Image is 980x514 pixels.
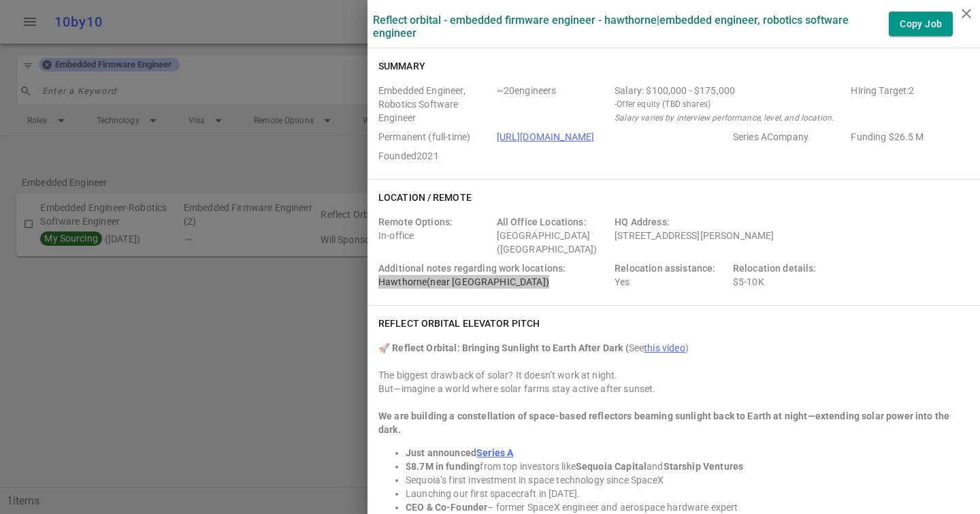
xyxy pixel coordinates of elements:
[851,84,964,125] span: Hiring Target
[644,342,685,353] a: this video
[406,460,969,473] li: from top investors like and
[889,12,953,37] button: Copy Job
[378,149,491,163] span: Employer Founded
[615,84,845,97] div: Salary Range
[378,130,491,144] span: Job Type
[378,317,540,330] h6: Reflect Orbital elevator pitch
[958,5,975,22] i: close
[378,84,491,125] span: Roles
[733,261,846,289] div: $5-10K
[851,130,964,144] span: Employer Founding
[615,215,845,256] div: [STREET_ADDRESS][PERSON_NAME]
[733,130,846,144] span: Employer Stage e.g. Series A
[664,461,744,472] strong: Starship Ventures
[378,411,949,435] strong: We are building a constellation of space-based reflectors beaming sunlight back to Earth at night...
[378,341,969,355] div: See )
[497,131,595,142] a: [URL][DOMAIN_NAME]
[378,342,629,353] strong: 🚀 Reflect Orbital: Bringing Sunlight to Earth After Dark (
[406,500,969,514] li: – former SpaceX engineer and aerospace hardware expert
[378,368,969,382] div: The biggest drawback of solar? It doesn’t work at night.
[497,216,587,227] span: All Office Locations:
[373,14,889,39] label: Reflect Orbital - Embedded Firmware Engineer - Hawthorne | Embedded Engineer, Robotics Software E...
[406,461,480,472] strong: $8.7M in funding
[406,502,487,513] strong: CEO & Co-Founder
[476,447,513,458] a: Series A
[615,261,728,289] div: Yes
[733,263,817,274] span: Relocation details:
[406,473,969,487] li: Sequoia’s first investment in space technology since SpaceX
[497,215,610,256] div: [GEOGRAPHIC_DATA] ([GEOGRAPHIC_DATA])
[378,263,566,274] span: Additional notes regarding work locations:
[378,382,969,396] div: But—imagine a world where solar farms stay active after sunset.
[615,216,670,227] span: HQ Address:
[378,261,609,289] div: Hawthorne(near [GEOGRAPHIC_DATA])
[378,215,491,256] div: In-office
[378,216,453,227] span: Remote Options:
[615,263,715,274] span: Relocation assistance:
[406,487,969,500] li: Launching our first spacecraft in [DATE].
[497,130,728,144] span: Company URL
[378,191,472,204] h6: Location / Remote
[406,447,476,458] strong: Just announced
[576,461,647,472] strong: Sequoia Capital
[615,97,845,111] small: - Offer equity (TBD shares)
[497,84,610,125] span: Team Count
[615,113,834,123] i: Salary varies by interview performance, level, and location.
[378,59,425,73] h6: Summary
